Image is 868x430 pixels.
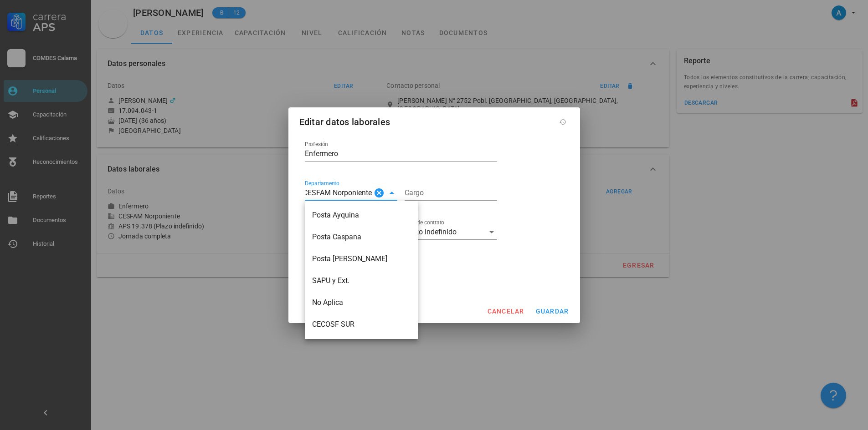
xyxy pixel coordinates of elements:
div: Posta Caspana [312,233,411,241]
label: Profesión [305,141,328,148]
span: guardar [535,308,569,315]
div: Plazo indefinido [405,228,457,236]
div: Posta [PERSON_NAME] [312,254,411,263]
label: Tipo de contrato [405,219,444,226]
div: Tipo de contratoPlazo indefinido [405,225,497,239]
div: Editar datos laborales [299,115,390,129]
span: cancelar [487,308,524,315]
div: CECOSF SUR [312,320,411,329]
label: Departamento [305,180,339,187]
div: No Aplica [312,298,411,307]
button: Clear Departamento [374,187,385,198]
button: guardar [532,303,573,319]
button: cancelar [483,303,528,319]
div: SAPU y Ext. [312,276,411,285]
div: Posta Ayquina [312,211,411,219]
